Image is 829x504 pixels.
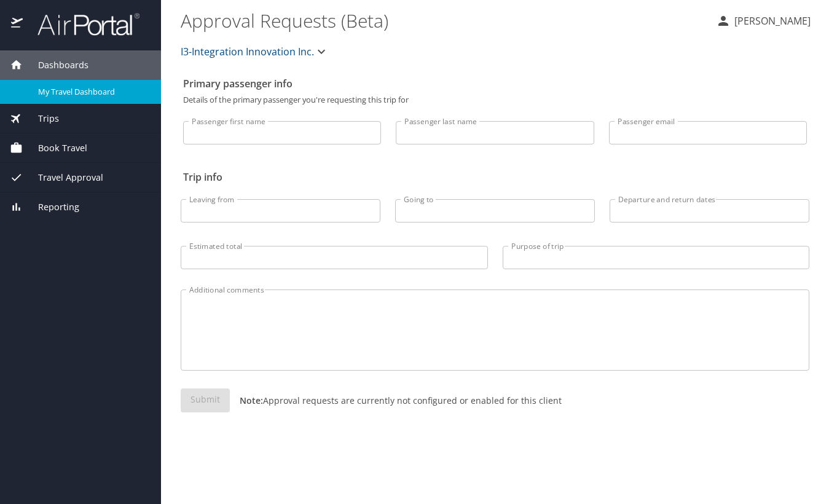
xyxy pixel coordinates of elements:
[181,43,314,60] span: I3-Integration Innovation Inc.
[230,394,562,407] p: Approval requests are currently not configured or enabled for this client
[240,395,263,406] strong: Note:
[176,39,334,64] button: I3-Integration Innovation Inc.
[23,141,87,155] span: Book Travel
[23,58,88,72] span: Dashboards
[711,10,815,32] button: [PERSON_NAME]
[181,1,706,39] h1: Approval Requests (Beta)
[23,171,103,184] span: Travel Approval
[23,112,59,125] span: Trips
[183,167,807,187] h2: Trip info
[23,200,79,214] span: Reporting
[183,96,807,104] p: Details of the primary passenger you're requesting this trip for
[38,86,146,98] span: My Travel Dashboard
[731,14,811,28] p: [PERSON_NAME]
[24,12,139,36] img: airportal-logo.png
[183,74,807,93] h2: Primary passenger info
[11,12,24,36] img: icon-airportal.png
